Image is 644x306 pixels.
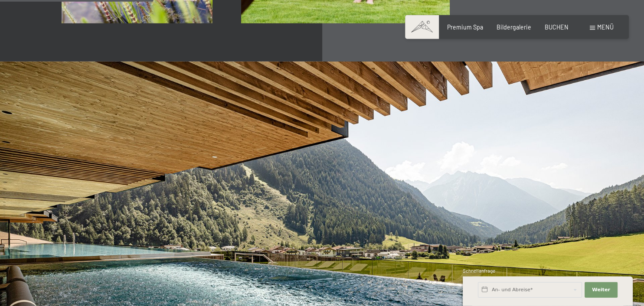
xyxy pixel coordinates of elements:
[597,23,614,31] span: Menü
[463,268,495,273] span: Schnellanfrage
[545,23,569,31] a: BUCHEN
[592,286,610,293] span: Weiter
[585,282,618,298] button: Weiter
[497,23,531,31] a: Bildergalerie
[447,23,483,31] a: Premium Spa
